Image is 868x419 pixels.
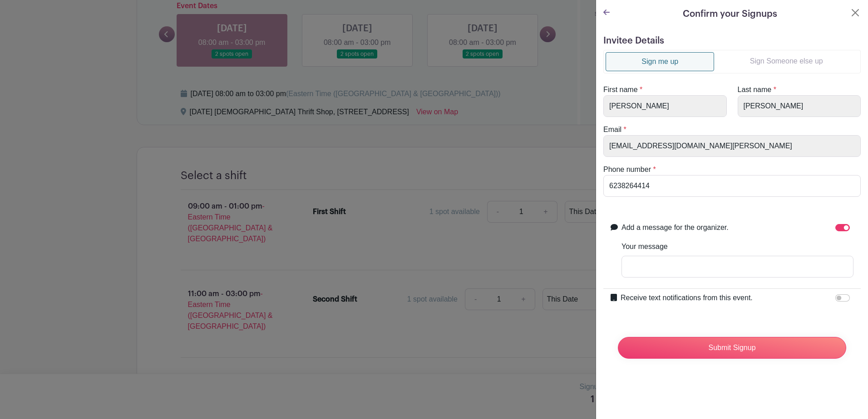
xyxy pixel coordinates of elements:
label: Receive text notifications from this event. [621,292,753,303]
input: Submit Signup [618,337,846,359]
label: Your message [621,241,668,252]
label: First name [603,84,638,95]
label: Email [603,124,621,135]
button: Close [850,7,861,18]
a: Sign Someone else up [714,52,858,70]
label: Add a message for the organizer. [621,222,729,233]
label: Last name [738,84,772,95]
h5: Invitee Details [603,35,861,46]
label: Phone number [603,164,651,175]
h5: Confirm your Signups [683,7,777,21]
a: Sign me up [606,52,714,71]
